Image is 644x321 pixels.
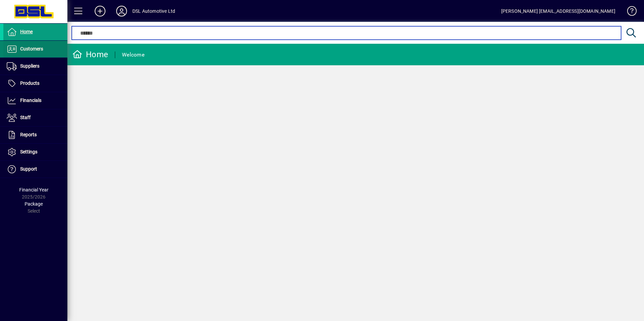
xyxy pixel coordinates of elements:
[72,49,108,60] div: Home
[3,75,67,92] a: Products
[122,49,144,60] div: Welcome
[3,41,67,58] a: Customers
[111,5,132,17] button: Profile
[20,29,33,34] span: Home
[20,149,37,154] span: Settings
[501,6,615,16] div: [PERSON_NAME] [EMAIL_ADDRESS][DOMAIN_NAME]
[3,109,67,126] a: Staff
[20,98,41,103] span: Financials
[20,132,37,137] span: Reports
[20,46,43,51] span: Customers
[20,166,37,172] span: Support
[3,127,67,143] a: Reports
[132,6,175,16] div: DSL Automotive Ltd
[3,58,67,75] a: Suppliers
[20,115,31,120] span: Staff
[89,5,111,17] button: Add
[3,144,67,160] a: Settings
[20,63,39,69] span: Suppliers
[19,187,49,192] span: Financial Year
[3,161,67,178] a: Support
[25,201,43,207] span: Package
[20,80,39,86] span: Products
[622,1,636,23] a: Knowledge Base
[3,92,67,109] a: Financials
